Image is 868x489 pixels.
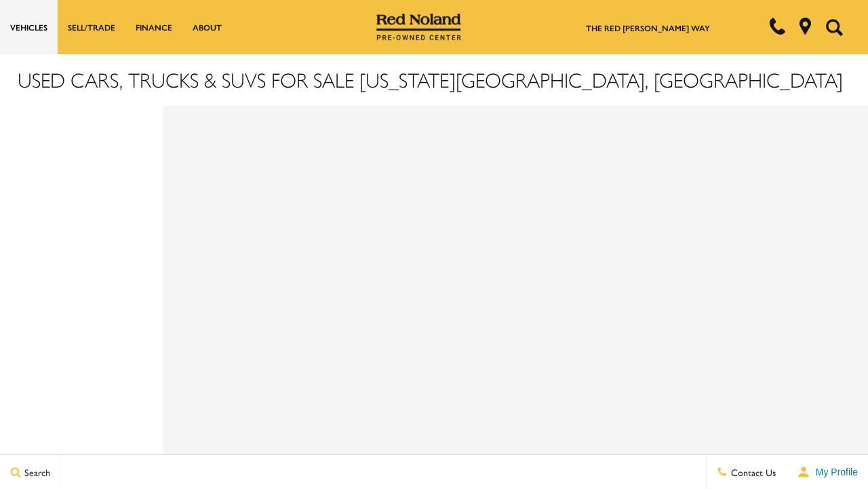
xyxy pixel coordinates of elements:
span: My Profile [810,467,858,477]
span: Contact Us [728,465,776,479]
img: Red Noland Pre-Owned [376,14,462,41]
button: Open the search field [821,1,848,54]
a: The Red [PERSON_NAME] Way [586,22,710,34]
a: Red Noland Pre-Owned [376,18,462,32]
span: Search [21,465,50,479]
button: user-profile-menu [787,455,868,489]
